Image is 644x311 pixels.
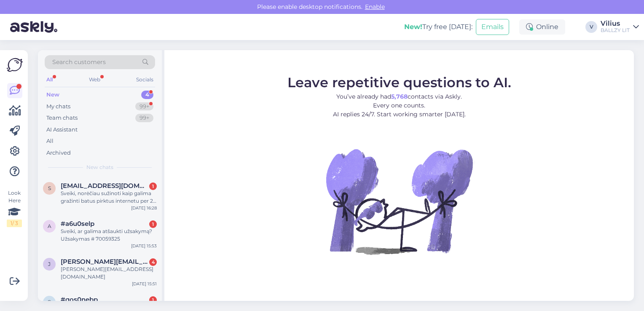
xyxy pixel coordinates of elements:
[46,102,70,111] div: My chats
[46,149,71,157] div: Archived
[7,57,23,73] img: Askly Logo
[48,223,51,229] span: a
[287,92,511,118] p: You’ve already had contacts via Askly. Every one counts. AI replies 24/7. Start working smarter [...
[362,3,387,11] span: Enable
[61,296,98,303] span: #qos0nebp
[149,258,157,266] div: 4
[601,27,630,34] div: BALLZY LIT
[131,243,157,249] div: [DATE] 15:53
[149,296,157,304] div: 1
[87,74,102,85] div: Web
[45,74,54,85] div: All
[135,114,153,122] div: 99+
[61,190,157,205] div: Sveiki, norėčiau sužinoti kaip galima gražinti batus pirktus internetu per 2 metų garantija, nes ...
[47,299,51,305] span: q
[61,265,157,281] div: [PERSON_NAME][EMAIL_ADDRESS][DOMAIN_NAME]
[404,22,472,32] div: Try free [DATE]:
[86,164,113,171] span: New chats
[149,220,157,228] div: 1
[46,137,54,145] div: All
[7,189,22,227] div: Look Here
[585,21,597,33] div: V
[61,258,148,265] span: j.ignatjevaite@gmail.com
[48,261,51,267] span: j
[52,58,106,67] span: Search customers
[61,182,148,190] span: simonak0416@gmail.com
[46,114,78,122] div: Team chats
[134,74,155,85] div: Socials
[131,205,157,211] div: [DATE] 16:28
[601,20,639,34] a: ViliusBALLZY LIT
[48,185,51,191] span: s
[323,125,475,277] img: No Chat active
[519,19,565,35] div: Online
[476,19,509,35] button: Emails
[61,228,157,243] div: Sveiki, ar galima atšaukti užsakymą? Užsakymas # 70059325
[601,20,630,27] div: Vilius
[46,126,78,134] div: AI Assistant
[7,220,22,227] div: 1 / 3
[287,74,511,90] span: Leave repetitive questions to AI.
[404,23,422,31] b: New!
[141,91,153,99] div: 4
[132,281,157,287] div: [DATE] 15:51
[149,182,157,190] div: 1
[61,220,94,228] span: #a6u0selp
[135,102,153,111] div: 99+
[391,92,408,100] b: 5,768
[46,91,59,99] div: New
